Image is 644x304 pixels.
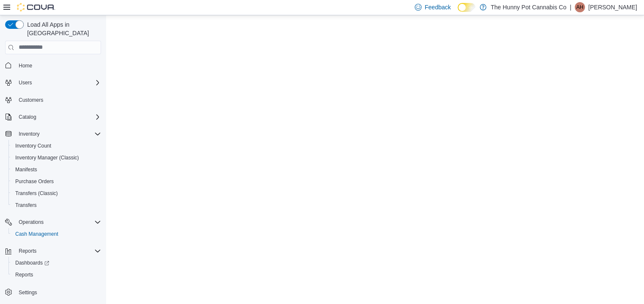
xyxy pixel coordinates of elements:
a: Settings [15,287,40,298]
button: Catalog [2,111,104,123]
span: Settings [15,287,101,297]
span: Inventory Manager (Classic) [12,153,101,163]
span: Load All Apps in [GEOGRAPHIC_DATA] [24,20,101,37]
button: Inventory [2,128,104,140]
span: Transfers [12,200,101,210]
span: Catalog [19,114,36,120]
a: Dashboards [8,257,104,269]
button: Customers [2,94,104,106]
p: | [570,2,571,12]
input: Dark Mode [458,3,475,12]
a: Dashboards [12,258,53,268]
button: Operations [15,217,47,227]
span: Transfers (Classic) [12,188,101,198]
button: Transfers [8,199,104,211]
span: Reports [15,246,101,256]
span: Manifests [15,166,37,173]
span: Inventory Manager (Classic) [15,154,79,161]
span: Reports [15,271,33,278]
span: Inventory [19,131,39,137]
span: Reports [19,248,37,254]
span: Customers [19,97,43,103]
button: Manifests [8,164,104,176]
p: The Hunny Pot Cannabis Co [491,2,566,12]
button: Operations [2,216,104,228]
span: Transfers [15,202,37,209]
button: Inventory Manager (Classic) [8,152,104,164]
span: Purchase Orders [15,178,54,185]
a: Manifests [12,165,40,175]
span: Users [15,78,101,88]
a: Transfers [12,200,40,210]
span: Inventory [15,129,101,139]
span: Customers [15,95,101,105]
a: Inventory Count [12,141,55,151]
button: Purchase Orders [8,176,104,187]
a: Transfers (Classic) [12,188,61,198]
span: Cash Management [15,231,58,237]
span: Transfers (Classic) [15,190,58,197]
button: Inventory [15,129,43,139]
span: Inventory Count [12,141,101,151]
span: AH [577,2,584,12]
span: Dashboards [12,258,101,268]
button: Reports [2,245,104,257]
button: Inventory Count [8,140,104,152]
span: Dashboards [15,259,49,266]
a: Reports [12,270,37,280]
span: Operations [19,219,44,226]
a: Cash Management [12,229,62,239]
span: Manifests [12,165,101,175]
button: Users [15,78,35,88]
button: Cash Management [8,228,104,240]
div: Amy Hall [575,2,585,12]
span: Purchase Orders [12,176,101,187]
button: Catalog [15,112,39,122]
button: Settings [2,286,104,298]
img: Cova [17,3,55,11]
span: Feedback [425,3,451,11]
a: Purchase Orders [12,176,57,187]
button: Home [2,59,104,72]
p: [PERSON_NAME] [588,2,637,12]
button: Users [2,77,104,89]
span: Operations [15,217,101,227]
a: Inventory Manager (Classic) [12,153,82,163]
span: Home [19,62,32,69]
a: Home [15,61,36,71]
button: Transfers (Classic) [8,187,104,199]
button: Reports [15,246,40,256]
button: Reports [8,269,104,281]
a: Customers [15,95,47,105]
span: Users [19,79,32,86]
span: Catalog [15,112,101,122]
span: Home [15,60,101,71]
span: Inventory Count [15,142,51,149]
span: Settings [19,289,37,296]
span: Reports [12,270,101,280]
span: Cash Management [12,229,101,239]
